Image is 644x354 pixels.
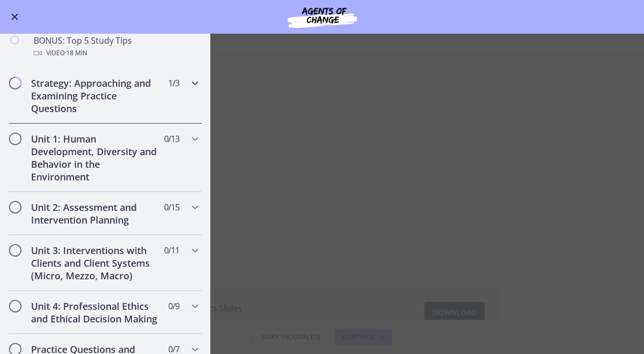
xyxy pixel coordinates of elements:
h2: Unit 3: Interventions with Clients and Client Systems (Micro, Mezzo, Macro) [31,244,159,282]
span: 0 / 13 [164,133,179,145]
h2: Strategy: Approaching and Examining Practice Questions [31,77,159,115]
div: Video [34,47,198,59]
span: 0 / 9 [168,300,179,312]
span: 0 / 11 [164,244,179,257]
span: · 18 min [65,47,87,59]
h2: Unit 2: Assessment and Intervention Planning [31,201,159,226]
span: 1 / 3 [168,77,179,89]
span: 0 / 15 [164,201,179,214]
h2: Unit 4: Professional Ethics and Ethical Decision Making [31,300,159,325]
div: BONUS: Top 5 Study Tips [34,34,198,59]
button: Enable menu [8,11,21,23]
img: Agents of Change [259,4,385,29]
h2: Unit 1: Human Development, Diversity and Behavior in the Environment [31,133,159,183]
